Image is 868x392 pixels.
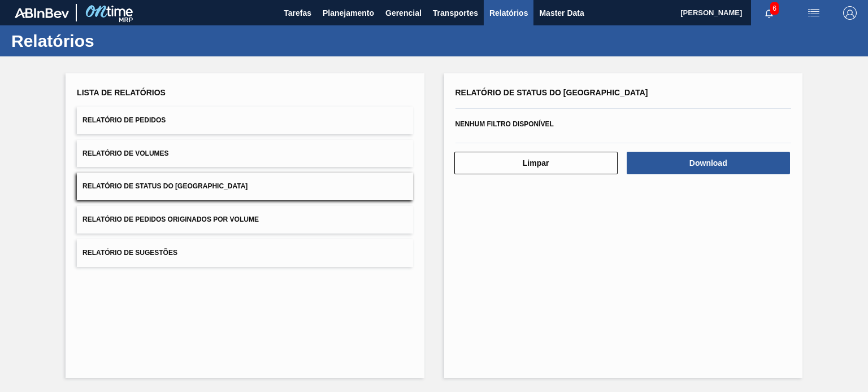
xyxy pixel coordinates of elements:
img: TNhmsLtSVTkK8tSr43FrP2fwEKptu5GPRR3wAAAABJRU5ErkJggg== [15,8,69,18]
button: Relatório de Volumes [77,140,413,168]
span: Gerencial [385,6,422,20]
button: Download [627,152,790,174]
span: Nenhum filtro disponível [455,120,554,128]
span: Tarefas [284,6,311,20]
h1: Relatórios [11,34,212,47]
button: Relatório de Pedidos Originados por Volume [77,206,413,234]
span: Relatório de Status do [GEOGRAPHIC_DATA] [83,182,248,190]
span: Relatório de Pedidos Originados por Volume [83,215,259,223]
span: Relatório de Status do [GEOGRAPHIC_DATA] [455,88,648,97]
span: Planejamento [323,6,374,20]
button: Relatório de Pedidos [77,107,413,134]
span: Relatório de Pedidos [83,116,166,124]
button: Relatório de Sugestões [77,239,413,267]
span: 6 [770,2,779,15]
button: Limpar [454,152,618,174]
img: userActions [807,6,821,20]
button: Relatório de Status do [GEOGRAPHIC_DATA] [77,173,413,200]
span: Relatório de Volumes [83,149,168,157]
span: Relatório de Sugestões [83,249,177,257]
img: Logout [843,6,857,20]
span: Transportes [433,6,478,20]
span: Relatórios [489,6,528,20]
span: Lista de Relatórios [77,88,166,97]
span: Master Data [539,6,584,20]
button: Notificações [751,5,787,21]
